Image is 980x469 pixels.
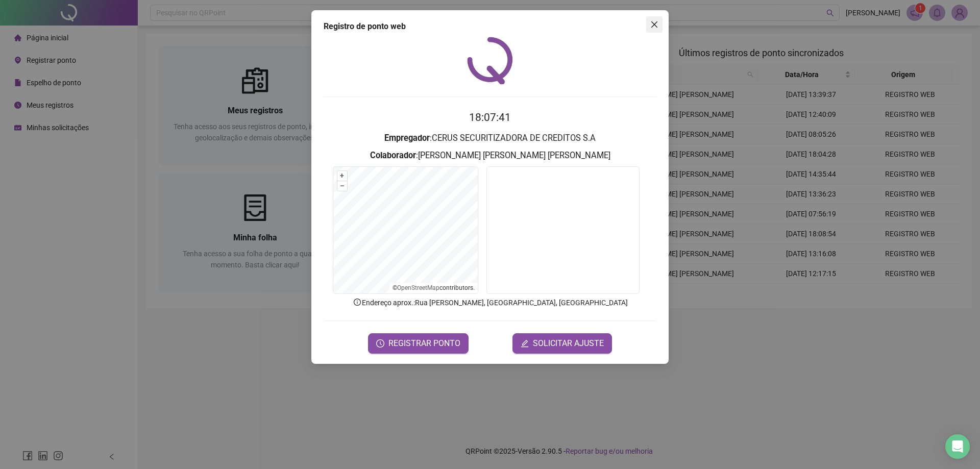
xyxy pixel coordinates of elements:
span: close [650,20,658,29]
a: OpenStreetMap [397,284,439,291]
button: Close [646,16,663,33]
span: SOLICITAR AJUSTE [533,337,604,350]
span: info-circle [353,298,362,307]
span: REGISTRAR PONTO [388,337,460,350]
strong: Colaborador [370,151,416,160]
button: REGISTRAR PONTO [368,333,469,354]
span: clock-circle [376,339,384,348]
time: 18:07:41 [469,111,511,124]
div: Open Intercom Messenger [945,434,970,459]
h3: : [PERSON_NAME] [PERSON_NAME] [PERSON_NAME] [324,149,656,162]
div: Registro de ponto web [324,20,656,33]
li: © contributors. [393,284,475,291]
p: Endereço aprox. : Rua [PERSON_NAME], [GEOGRAPHIC_DATA], [GEOGRAPHIC_DATA] [324,297,656,308]
strong: Empregador [384,133,430,143]
button: – [337,181,347,191]
img: QRPoint [467,37,513,84]
button: editSOLICITAR AJUSTE [512,333,612,354]
span: edit [521,339,529,348]
h3: : CERUS SECURITIZADORA DE CREDITOS S.A [324,132,656,145]
button: + [337,171,347,181]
